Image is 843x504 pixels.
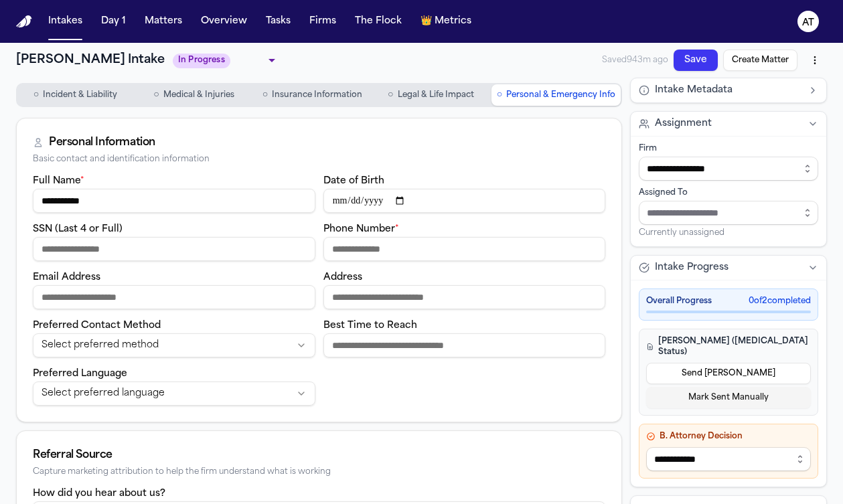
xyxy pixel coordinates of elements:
[388,88,393,102] span: ○
[96,9,131,33] button: Day 1
[491,84,621,106] button: Go to Personal & Emergency Info
[639,187,818,198] div: Assigned To
[655,84,733,97] span: Intake Metadata
[323,176,384,186] label: Date of Birth
[323,272,362,282] label: Address
[655,117,712,131] span: Assignment
[435,15,471,28] span: Metrics
[262,88,268,102] span: ○
[33,489,165,499] label: How did you hear about us?
[16,15,32,28] img: Finch Logo
[323,285,606,309] input: Address
[33,369,127,379] label: Preferred Language
[16,15,32,28] a: Home
[646,431,811,442] h4: B. Attorney Decision
[497,88,502,102] span: ○
[254,84,370,106] button: Go to Insurance Information
[350,9,407,33] button: The Flock
[803,48,827,72] button: More actions
[749,296,811,307] span: 0 of 2 completed
[49,135,155,151] div: Personal Information
[506,90,615,100] span: Personal & Emergency Info
[33,224,123,234] label: SSN (Last 4 or Full)
[43,90,117,100] span: Incident & Liability
[802,18,814,27] text: AT
[646,363,811,384] button: Send [PERSON_NAME]
[136,84,252,106] button: Go to Medical & Injuries
[153,88,159,102] span: ○
[631,78,826,102] button: Intake Metadata
[17,84,133,106] button: Go to Incident & Liability
[33,176,84,186] label: Full Name
[33,321,161,331] label: Preferred Contact Method
[16,51,165,70] h1: [PERSON_NAME] Intake
[420,15,432,28] span: crown
[260,9,296,33] button: Tasks
[173,51,280,70] div: Update intake status
[373,84,489,106] button: Go to Legal & Life Impact
[639,143,818,154] div: Firm
[723,50,797,71] button: Create Matter
[602,55,668,66] span: Saved 943m ago
[43,9,88,33] button: Intakes
[139,9,187,33] button: Matters
[639,157,818,181] input: Select firm
[646,387,811,408] button: Mark Sent Manually
[163,90,234,100] span: Medical & Injuries
[415,9,477,33] button: crownMetrics
[323,333,606,357] input: Best time to reach
[33,467,605,477] div: Capture marketing attribution to help the firm understand what is working
[323,237,606,261] input: Phone number
[272,90,362,100] span: Insurance Information
[33,88,39,102] span: ○
[196,9,252,33] button: Overview
[33,447,605,463] div: Referral Source
[323,224,399,234] label: Phone Number
[33,272,100,282] label: Email Address
[323,321,417,331] label: Best Time to Reach
[639,228,724,238] span: Currently unassigned
[655,261,729,274] span: Intake Progress
[33,237,315,261] input: SSN
[631,256,826,280] button: Intake Progress
[646,296,712,307] span: Overall Progress
[173,54,230,68] span: In Progress
[33,155,605,165] div: Basic contact and identification information
[674,50,718,71] button: Save
[33,189,315,213] input: Full name
[639,201,818,225] input: Assign to staff member
[304,9,341,33] button: Firms
[631,112,826,136] button: Assignment
[323,189,606,213] input: Date of birth
[33,285,315,309] input: Email address
[398,90,474,100] span: Legal & Life Impact
[646,336,811,357] h4: [PERSON_NAME] ([MEDICAL_DATA] Status)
